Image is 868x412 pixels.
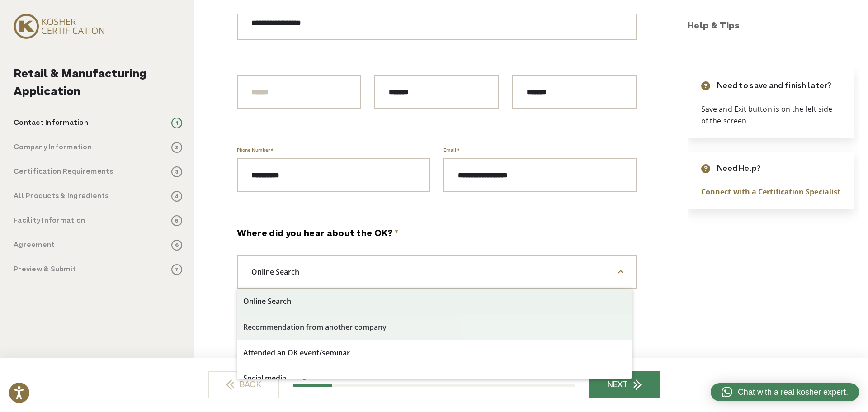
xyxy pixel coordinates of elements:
[171,240,182,251] span: 6
[711,383,859,401] a: Chat with a real kosher expert.
[701,187,840,197] a: Connect with a Certification Specialist
[237,340,632,366] li: Attended an OK event/seminar
[237,365,632,391] li: Social media
[14,191,109,202] p: All Products & Ingredients
[14,118,88,128] p: Contact Information
[237,314,632,340] li: Recommendation from another company
[237,289,632,314] li: Online Search
[171,264,182,275] span: 7
[171,118,182,128] span: 1
[237,255,637,289] span: Online Search
[14,240,55,251] p: Agreement
[237,145,274,154] label: Phone Number
[701,104,841,127] p: Save and Exit button is on the left side of the screen.
[738,386,848,398] span: Chat with a real kosher expert.
[171,142,182,153] span: 2
[688,20,859,33] h3: Help & Tips
[717,80,832,92] p: Need to save and finish later?
[237,227,399,241] label: Where did you hear about the OK?
[589,371,660,398] a: NEXT
[717,163,761,175] p: Need Help?
[171,166,182,177] span: 3
[14,215,85,226] p: Facility Information
[14,142,92,153] p: Company Information
[238,264,320,279] span: Online Search
[14,166,113,177] p: Certification Requirements
[14,264,76,275] p: Preview & Submit
[171,215,182,226] span: 5
[14,66,182,101] h2: Retail & Manufacturing Application
[443,145,460,154] label: Email
[171,191,182,202] span: 4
